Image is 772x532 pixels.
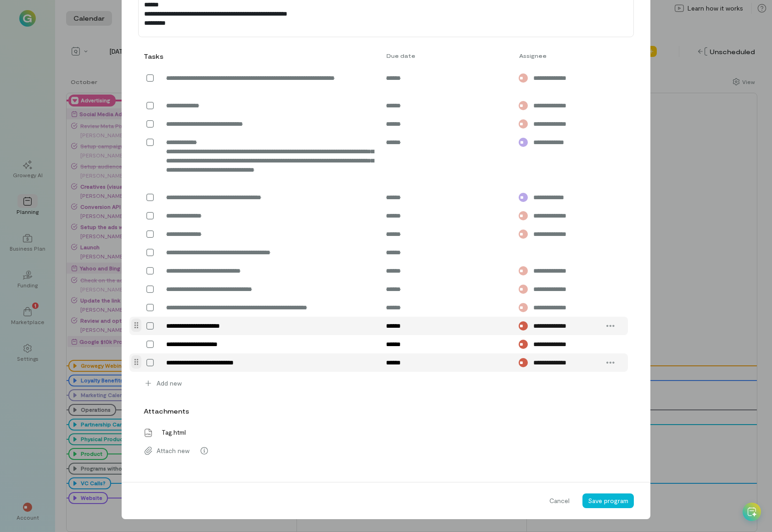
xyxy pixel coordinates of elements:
[514,52,601,59] div: Assignee
[157,446,190,455] span: Attach new
[157,379,182,388] span: Add new
[549,496,570,505] span: Cancel
[381,52,513,59] div: Due date
[144,407,189,416] label: Attachments
[582,493,634,508] button: Save program
[138,442,634,460] div: Attach new
[157,428,186,437] span: Tag.html
[144,52,161,61] div: Tasks
[588,497,628,504] span: Save program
